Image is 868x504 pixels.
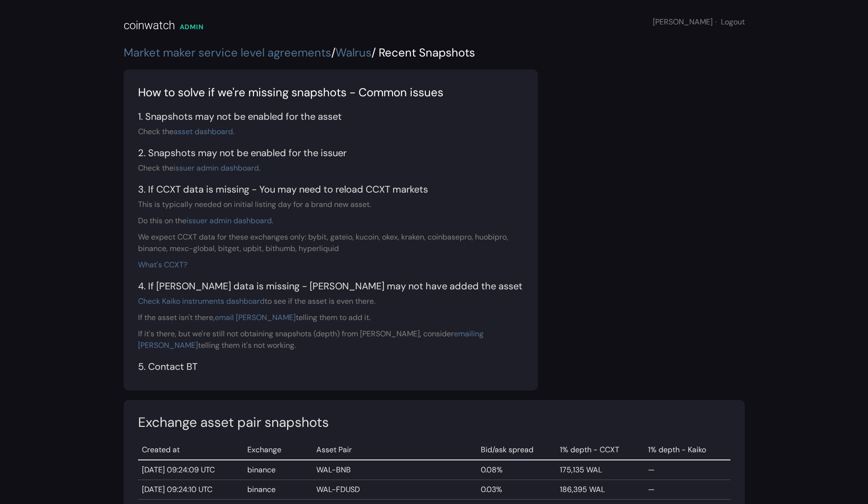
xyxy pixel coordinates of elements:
[556,480,644,499] td: 186,395 WAL
[243,480,312,499] td: binance
[124,45,331,60] a: Market maker service level agreements
[653,16,745,28] div: [PERSON_NAME]
[215,312,296,322] a: email [PERSON_NAME]
[124,17,175,34] div: coinwatch
[138,296,265,306] a: Check Kaiko instruments dashboard
[644,440,730,460] td: 1% depth - Kaiko
[243,460,312,480] td: binance
[138,312,523,323] div: If the asset isn't there, telling them to add it.
[477,440,556,460] td: Bid/ask spread
[477,480,556,499] td: 0.03%
[138,84,523,101] div: How to solve if we're missing snapshots - Common issues
[138,126,523,137] div: Check the .
[715,17,717,27] span: ·
[138,231,523,254] div: We expect CCXT data for these exchanges only: bybit, gateio, kucoin, okex, kraken, coinbasepro, h...
[138,480,243,499] td: [DATE] 09:24:10 UTC
[138,280,523,292] h5: 4. If [PERSON_NAME] data is missing - [PERSON_NAME] may not have added the asset
[138,361,523,372] h5: 5. Contact BT
[138,147,523,159] h5: 2. Snapshots may not be enabled for the issuer
[138,199,523,210] div: This is typically needed on initial listing day for a brand new asset.
[186,216,272,226] a: issuer admin dashboard
[138,296,523,307] div: to see if the asset is even there.
[312,440,476,460] td: Asset Pair
[138,414,730,431] h3: Exchange asset pair snapshots
[138,162,523,174] div: Check the .
[336,45,371,60] a: Walrus
[138,460,243,480] td: [DATE] 09:24:09 UTC
[138,183,523,195] h5: 3. If CCXT data is missing - You may need to reload CCXT markets
[138,328,523,351] div: If it's there, but we're still not obtaining snapshots (depth) from [PERSON_NAME], consider telli...
[138,440,243,460] td: Created at
[138,111,523,122] h5: 1. Snapshots may not be enabled for the asset
[174,126,233,137] a: asset dashboard
[243,440,312,460] td: Exchange
[312,460,476,480] td: WAL-BNB
[312,480,476,499] td: WAL-FDUSD
[138,215,523,227] div: Do this on the .
[174,163,259,173] a: issuer admin dashboard
[644,460,730,480] td: —
[556,440,644,460] td: 1% depth - CCXT
[124,44,745,61] div: / / Recent Snapshots
[477,460,556,480] td: 0.08%
[721,17,745,27] a: Logout
[556,460,644,480] td: 175,135 WAL
[180,22,204,32] div: ADMIN
[138,260,187,270] a: What's CCXT?
[644,480,730,499] td: —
